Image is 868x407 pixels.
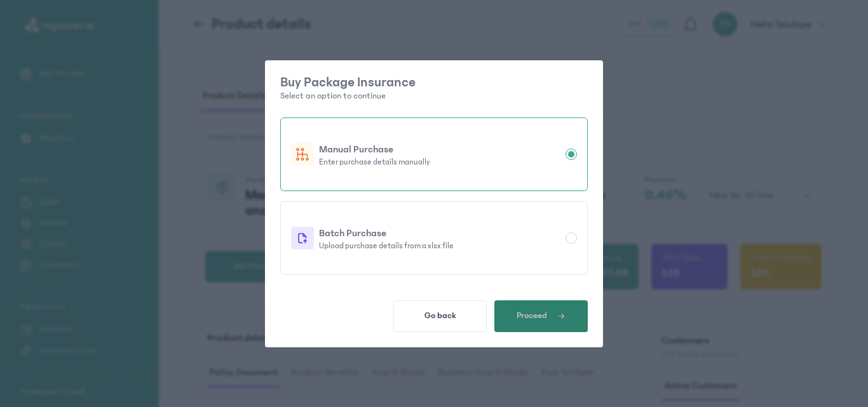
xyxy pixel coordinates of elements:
button: Proceed [494,300,588,332]
p: Buy Package Insurance [280,76,588,90]
button: Go back [393,300,487,332]
span: Go back [424,310,456,321]
p: Select an option to continue [280,90,588,102]
p: Enter purchase details manually [319,157,560,167]
p: Upload purchase details from a xlsx file [319,241,560,251]
p: Manual Purchase [319,142,560,157]
span: Proceed [517,310,547,321]
p: Batch Purchase [319,225,560,241]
